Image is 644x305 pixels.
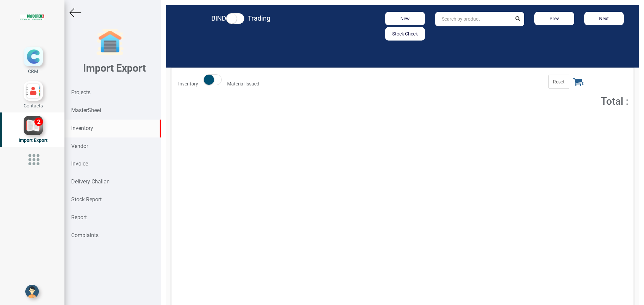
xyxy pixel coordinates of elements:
span: Import Export [19,137,48,143]
strong: MasterSheet [71,107,101,113]
button: Stock Check [385,27,425,41]
b: Import Export [83,62,146,74]
div: 2 [34,118,43,126]
strong: Material Issued [227,81,259,86]
button: Prev [534,12,574,25]
span: 0 [569,75,589,89]
strong: Trading [248,14,270,22]
input: Search by product [435,12,512,26]
strong: Projects [71,89,90,96]
span: Reset [548,75,569,89]
strong: Complaints [71,232,99,238]
strong: Report [71,214,87,221]
button: New [385,12,425,25]
span: CRM [28,69,38,74]
h2: Total : [486,96,628,107]
img: garage-closed.png [97,29,124,56]
strong: Inventory [71,125,93,131]
button: Next [584,12,624,25]
strong: Stock Report [71,196,102,203]
strong: Invoice [71,160,88,167]
strong: BIND [211,14,226,22]
strong: Inventory [178,81,198,86]
span: Contacts [24,103,43,108]
strong: Delivery Challan [71,178,110,185]
strong: Vendor [71,143,88,149]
